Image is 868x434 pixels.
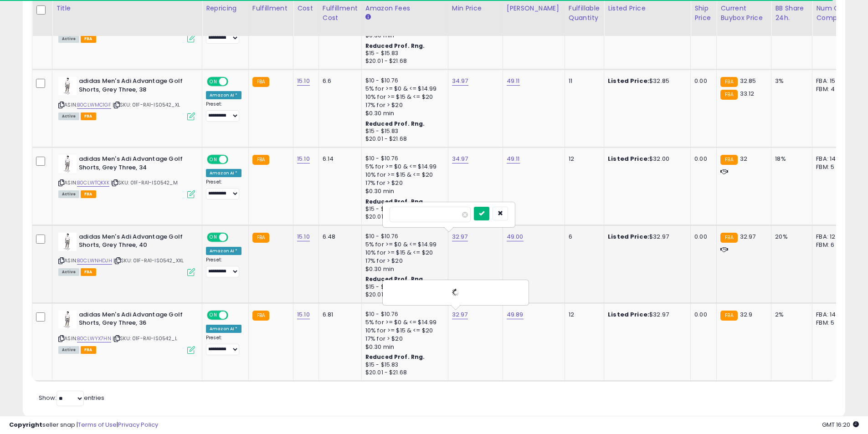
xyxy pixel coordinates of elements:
[720,4,767,23] div: Current Buybox Price
[58,155,195,197] div: ASIN:
[227,234,241,241] span: OFF
[365,369,441,377] div: $20.01 - $21.68
[9,421,158,429] div: seller snap | |
[365,50,441,57] div: $15 - $15.83
[365,343,441,351] div: $0.30 min
[365,171,441,179] div: 10% for >= $15 & <= $20
[79,233,190,252] b: adidas Men's Adi Advantage Golf Shorts, Grey Three, 40
[365,318,441,327] div: 5% for >= $0 & <= $14.99
[81,190,96,198] span: FBA
[58,233,195,275] div: ASIN:
[111,179,178,186] span: | SKU: 01F-RA1-IS0542_M
[365,361,441,369] div: $15 - $15.83
[79,155,190,174] b: adidas Men's Adi Advantage Golf Shorts, Grey Three, 34
[323,4,358,23] div: Fulfillment Cost
[297,232,310,241] a: 15.10
[694,155,709,163] div: 0.00
[365,13,371,21] small: Amazon Fees.
[775,77,805,85] div: 3%
[608,77,649,85] b: Listed Price:
[507,232,524,241] a: 49.00
[608,155,683,163] div: $32.00
[775,155,805,163] div: 18%
[608,232,649,241] b: Listed Price:
[58,346,79,354] span: All listings currently available for purchase on Amazon
[297,77,310,86] a: 15.10
[58,311,77,329] img: 31kWdMSdEyL._SL40_.jpg
[77,179,109,187] a: B0CLWTQKXK
[608,154,649,163] b: Listed Price:
[452,232,468,241] a: 32.97
[81,268,96,276] span: FBA
[365,283,441,291] div: $15 - $15.83
[365,77,441,85] div: $10 - $10.76
[569,233,597,241] div: 6
[206,325,241,333] div: Amazon AI *
[81,112,96,120] span: FBA
[81,35,96,43] span: FBA
[507,4,561,13] div: [PERSON_NAME]
[816,77,846,85] div: FBA: 15
[252,233,269,243] small: FBA
[816,155,846,163] div: FBA: 14
[507,77,520,86] a: 49.11
[452,77,468,86] a: 34.97
[365,233,441,240] div: $10 - $10.76
[816,85,846,93] div: FBM: 4
[58,35,79,43] span: All listings currently available for purchase on Amazon
[323,233,354,241] div: 6.48
[569,4,600,23] div: Fulfillable Quantity
[507,310,524,319] a: 49.89
[816,241,846,249] div: FBM: 6
[740,154,747,163] span: 32
[775,4,808,23] div: BB Share 24h.
[252,4,289,13] div: Fulfillment
[720,233,737,243] small: FBA
[227,311,241,319] span: OFF
[452,4,499,13] div: Min Price
[365,240,441,249] div: 5% for >= $0 & <= $14.99
[365,163,441,171] div: 5% for >= $0 & <= $14.99
[720,77,737,87] small: FBA
[56,4,198,13] div: Title
[816,311,846,319] div: FBA: 14
[365,85,441,93] div: 5% for >= $0 & <= $14.99
[365,335,441,343] div: 17% for > $20
[58,77,195,119] div: ASIN:
[569,155,597,163] div: 12
[816,163,846,171] div: FBM: 5
[206,91,241,99] div: Amazon AI *
[569,311,597,319] div: 12
[569,77,597,85] div: 11
[720,90,737,100] small: FBA
[365,42,425,50] b: Reduced Prof. Rng.
[365,57,441,65] div: $20.01 - $21.68
[365,135,441,143] div: $20.01 - $21.68
[206,335,241,355] div: Preset:
[208,156,219,163] span: ON
[81,346,96,354] span: FBA
[608,310,649,319] b: Listed Price:
[206,257,241,277] div: Preset:
[365,213,441,221] div: $20.01 - $21.68
[297,310,310,319] a: 15.10
[58,112,79,120] span: All listings currently available for purchase on Amazon
[113,257,184,264] span: | SKU: 01F-RA1-IS0542_XXL
[694,233,709,241] div: 0.00
[252,155,269,165] small: FBA
[365,93,441,101] div: 10% for >= $15 & <= $20
[694,311,709,319] div: 0.00
[822,420,859,429] span: 2025-09-12 16:20 GMT
[694,77,709,85] div: 0.00
[816,4,849,23] div: Num of Comp.
[365,187,441,195] div: $0.30 min
[365,109,441,117] div: $0.30 min
[58,268,79,276] span: All listings currently available for purchase on Amazon
[365,128,441,135] div: $15 - $15.83
[608,233,683,241] div: $32.97
[740,89,755,98] span: 33.12
[365,205,441,213] div: $15 - $15.83
[365,101,441,109] div: 17% for > $20
[775,311,805,319] div: 2%
[365,249,441,257] div: 10% for >= $15 & <= $20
